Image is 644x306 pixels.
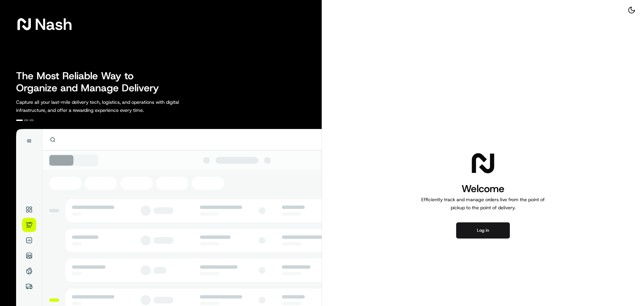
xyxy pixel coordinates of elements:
span: Nash [35,17,72,31]
p: Capture all your last-mile delivery tech, logistics, and operations with digital infrastructure, ... [16,98,209,114]
p: Efficiently track and manage orders live from the point of pickup to the point of delivery. [419,195,547,212]
button: Log in [456,222,510,238]
h1: Welcome [419,182,547,195]
h2: The Most Reliable Way to Organize and Manage Delivery [16,70,166,94]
